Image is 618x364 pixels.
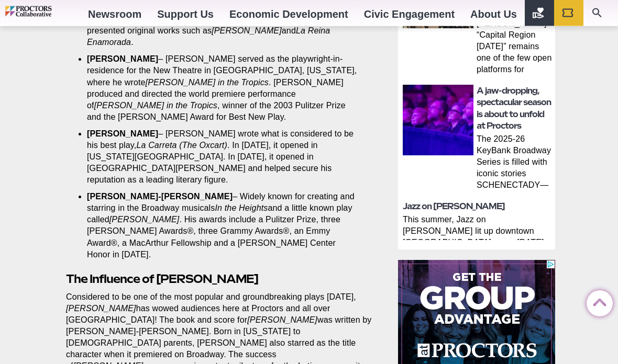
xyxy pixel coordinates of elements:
[87,130,158,139] strong: [PERSON_NAME]
[5,6,80,16] img: Proctors logo
[403,202,505,212] a: Jazz on [PERSON_NAME]
[87,129,358,186] li: – [PERSON_NAME] wrote what is considered to be his best play, . In [DATE], it opened in [US_STATE...
[247,316,317,325] em: [PERSON_NAME]
[87,191,358,260] li: – Widely known for creating and starring in the Broadway musicals and a little known play called ...
[212,27,282,36] em: [PERSON_NAME]
[66,304,136,313] em: [PERSON_NAME]
[477,18,552,78] p: [PERSON_NAME] “Capital Region [DATE]” remains one of the few open platforms for everyday voices S...
[215,204,268,213] em: In the Heights
[87,55,158,64] strong: [PERSON_NAME]
[146,78,269,87] em: [PERSON_NAME] in the Tropics
[477,134,552,194] p: The 2025-26 KeyBank Broadway Series is filled with iconic stories SCHENECTADY—Whether you’re a de...
[179,141,227,150] em: (The Oxcart)
[587,291,608,312] a: Back to Top
[109,215,180,224] em: [PERSON_NAME]
[477,86,551,131] a: A jaw-dropping, spectacular season is about to unfold at Proctors
[403,85,473,156] img: thumbnail: A jaw-dropping, spectacular season is about to unfold at Proctors
[94,101,217,110] em: [PERSON_NAME] in the Tropics
[87,54,358,123] li: – [PERSON_NAME] served as the playwright-in-residence for the New Theatre in [GEOGRAPHIC_DATA], [...
[403,214,552,241] p: This summer, Jazz on [PERSON_NAME] lit up downtown [GEOGRAPHIC_DATA] every [DATE] with live, lunc...
[136,141,176,150] em: La Carreta
[87,192,233,201] strong: [PERSON_NAME]-[PERSON_NAME]
[66,271,374,288] h2: The Influence of [PERSON_NAME]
